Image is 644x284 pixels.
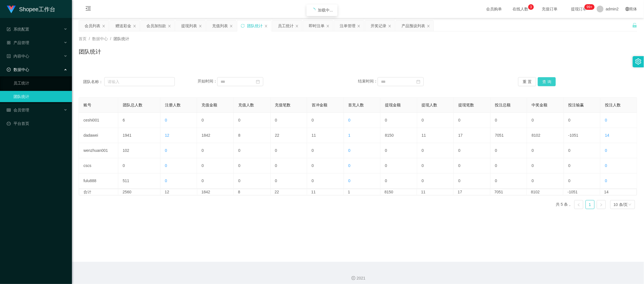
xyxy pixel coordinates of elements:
[628,203,632,207] i: 图标: down
[307,173,344,189] td: 0
[312,103,327,107] span: 首冲金额
[564,173,601,189] td: 0
[197,173,234,189] td: 0
[453,189,490,195] td: 17
[181,20,197,31] div: 提现列表
[271,173,307,189] td: 0
[234,143,271,158] td: 0
[539,7,560,11] span: 充值订单
[600,203,603,207] i: 图标: right
[7,54,11,58] i: 图标: profile
[586,200,595,209] li: 1
[388,24,391,28] i: 图标: close
[605,118,607,122] span: 0
[454,143,491,158] td: 0
[7,108,11,112] i: 图标: table
[271,189,307,195] td: 22
[7,40,29,45] span: 产品管理
[454,128,491,143] td: 17
[538,77,556,86] button: 查 询
[380,128,417,143] td: 8150
[348,133,351,138] span: 1
[7,108,29,112] span: 会员管理
[417,143,454,158] td: 0
[380,143,417,158] td: 0
[458,103,474,107] span: 提现笔数
[574,200,583,209] li: 上一页
[307,143,344,158] td: 0
[118,189,160,195] td: 2560
[79,173,118,189] td: fulu888
[197,143,234,158] td: 0
[380,173,417,189] td: 0
[528,4,534,10] sup: 3
[380,113,417,128] td: 0
[197,189,234,195] td: 1842
[605,163,607,168] span: 0
[318,8,333,12] span: 加载中...
[491,173,527,189] td: 0
[79,128,118,143] td: dadawei
[577,203,580,207] i: 图标: left
[7,54,29,58] span: 内容中心
[564,128,601,143] td: -1051
[118,158,160,173] td: 0
[563,189,600,195] td: -1051
[527,143,564,158] td: 0
[527,189,563,195] td: 8102
[271,113,307,128] td: 0
[165,133,169,138] span: 12
[7,41,11,45] i: 图标: appstore-o
[527,128,564,143] td: 8102
[85,20,100,31] div: 会员列表
[199,24,202,28] i: 图标: close
[278,20,294,31] div: 员工统计
[625,7,629,11] i: 图标: global
[491,113,527,128] td: 0
[197,128,234,143] td: 1842
[491,143,527,158] td: 0
[114,36,129,41] span: 团队统计
[597,200,606,209] li: 下一页
[7,27,11,31] i: 图标: form
[635,58,641,65] i: 图标: setting
[340,20,355,31] div: 注单管理
[83,103,91,107] span: 账号
[92,36,108,41] span: 数据中心
[295,24,299,28] i: 图标: close
[564,113,601,128] td: 0
[197,113,234,128] td: 0
[165,178,167,183] span: 0
[271,143,307,158] td: 0
[417,128,454,143] td: 11
[380,158,417,173] td: 0
[417,158,454,173] td: 0
[79,158,118,173] td: cscs
[19,0,55,18] h1: Shopee工作台
[230,24,233,28] i: 图标: close
[104,77,175,86] input: 请输入
[518,77,536,86] button: 重 置
[568,7,589,11] span: 提现订单
[605,178,607,183] span: 0
[118,128,160,143] td: 1941
[454,158,491,173] td: 0
[7,6,16,13] img: logo.9652507e.png
[605,103,621,107] span: 投注人数
[307,158,344,173] td: 0
[307,113,344,128] td: 0
[605,133,609,138] span: 14
[241,24,245,28] i: 图标: sync
[7,118,67,129] a: 图标: dashboard平台首页
[102,24,105,28] i: 图标: close
[7,68,11,72] i: 图标: check-circle-o
[198,79,217,84] span: 开始时间：
[165,163,167,168] span: 0
[197,158,234,173] td: 0
[491,128,527,143] td: 7051
[7,67,29,72] span: 数据中心
[165,148,167,153] span: 0
[417,173,454,189] td: 0
[234,173,271,189] td: 0
[79,143,118,158] td: wenzhuan001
